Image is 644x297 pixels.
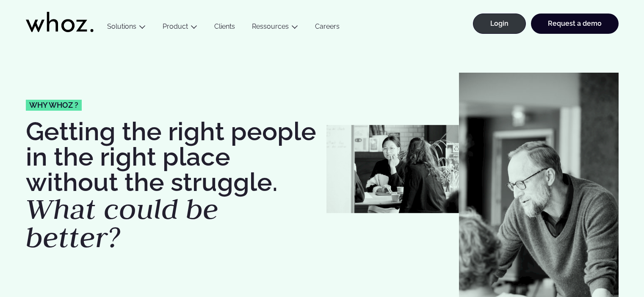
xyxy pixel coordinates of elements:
a: Login [473,14,526,34]
a: Request a demo [531,14,619,34]
a: Ressources [252,22,289,30]
a: Careers [307,22,348,34]
button: Product [154,22,206,34]
button: Solutions [99,22,154,34]
img: Whozzies-working [326,125,459,213]
button: Ressources [243,22,307,34]
em: What could be better? [26,190,218,256]
span: Why whoz ? [29,101,78,109]
a: Clients [206,22,243,34]
a: Product [163,22,188,30]
h1: Getting the right people in the right place without the struggle. [26,119,318,252]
